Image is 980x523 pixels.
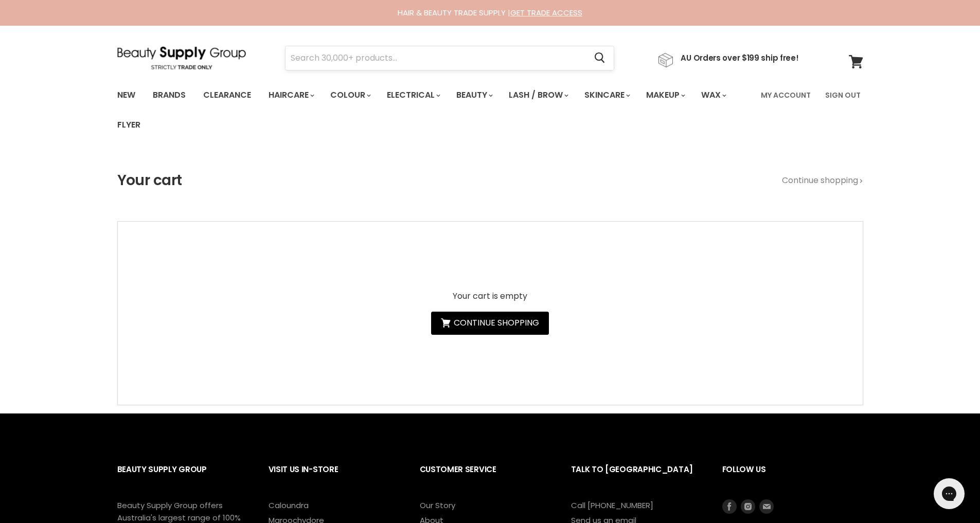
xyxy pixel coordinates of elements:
a: Brands [145,84,193,106]
a: Colour [323,84,377,106]
h2: Follow us [722,457,863,499]
a: Skincare [577,84,636,106]
a: GET TRADE ACCESS [510,7,582,18]
div: HAIR & BEAUTY TRADE SUPPLY | [104,8,876,18]
h2: Talk to [GEOGRAPHIC_DATA] [571,457,702,499]
a: Sign Out [819,84,867,106]
a: Wax [693,84,733,106]
ul: Main menu [110,80,755,140]
a: New [110,84,143,106]
nav: Main [104,80,876,140]
button: Search [586,46,614,70]
a: My Account [755,84,817,106]
a: Makeup [638,84,691,106]
a: Beauty [449,84,499,106]
h2: Visit Us In-Store [269,457,399,499]
form: Product [285,46,614,70]
a: Haircare [261,84,320,106]
a: Our Story [420,500,455,511]
a: Electrical [379,84,447,106]
a: Clearance [195,84,259,106]
a: Lash / Brow [501,84,575,106]
h2: Beauty Supply Group [117,457,248,499]
a: Flyer [110,114,148,136]
h2: Customer Service [420,457,550,499]
a: Call [PHONE_NUMBER] [571,500,653,511]
a: Caloundra [269,500,309,511]
iframe: Gorgias live chat messenger [929,475,970,513]
input: Search [286,46,586,70]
